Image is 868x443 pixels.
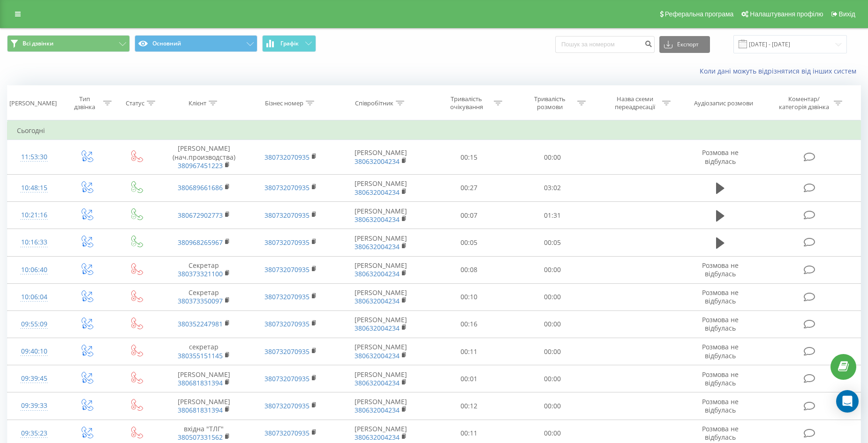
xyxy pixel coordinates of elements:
[264,347,309,356] a: 380732070935
[702,342,739,360] span: Розмова не відбулась
[135,35,257,52] button: Основний
[355,99,393,107] div: Співробітник
[178,319,223,328] a: 380352247981
[702,397,739,414] span: Розмова не відбулась
[702,315,739,332] span: Розмова не відбулась
[178,433,223,442] a: 380507331562
[427,392,511,420] td: 00:12
[355,157,400,166] a: 380632004234
[160,392,247,420] td: [PERSON_NAME]
[264,292,309,301] a: 380732070935
[178,406,223,414] a: 380681831394
[178,238,223,247] a: 380968265967
[355,296,400,305] a: 380632004234
[702,370,739,387] span: Розмова не відбулась
[700,66,861,75] a: Коли дані можуть відрізнятися вiд інших систем
[702,424,739,442] span: Розмова не відбулась
[355,269,400,278] a: 380632004234
[427,365,511,392] td: 00:01
[17,369,51,388] div: 09:39:45
[264,374,309,383] a: 380732070935
[427,338,511,365] td: 00:11
[355,188,400,197] a: 380632004234
[160,365,247,392] td: [PERSON_NAME]
[427,283,511,310] td: 00:10
[178,211,223,220] a: 380672902773
[334,365,427,392] td: [PERSON_NAME]
[23,40,53,47] span: Всі дзвінки
[665,10,734,18] span: Реферальна програма
[17,288,51,306] div: 10:06:04
[839,10,855,18] span: Вихід
[160,140,247,175] td: [PERSON_NAME] (нач.производства)
[264,319,309,328] a: 380732070935
[355,215,400,224] a: 380632004234
[334,229,427,256] td: [PERSON_NAME]
[17,342,51,361] div: 09:40:10
[160,338,247,365] td: секретар
[264,265,309,274] a: 380732070935
[511,256,594,283] td: 00:00
[7,35,130,52] button: Всі дзвінки
[427,174,511,201] td: 00:27
[511,283,594,310] td: 00:00
[355,324,400,332] a: 380632004234
[777,95,831,111] div: Коментар/категорія дзвінка
[189,99,206,107] div: Клієнт
[280,40,299,47] span: Графік
[702,261,739,278] span: Розмова не відбулась
[511,229,594,256] td: 00:05
[17,315,51,333] div: 09:55:09
[355,351,400,360] a: 380632004234
[17,233,51,251] div: 10:16:33
[334,174,427,201] td: [PERSON_NAME]
[160,283,247,310] td: Секретар
[511,140,594,175] td: 00:00
[427,140,511,175] td: 00:15
[702,288,739,305] span: Розмова не відбулась
[511,310,594,338] td: 00:00
[178,378,223,387] a: 380681831394
[17,397,51,415] div: 09:39:33
[265,99,303,107] div: Бізнес номер
[334,338,427,365] td: [PERSON_NAME]
[427,256,511,283] td: 00:08
[264,153,309,162] a: 380732070935
[126,99,144,107] div: Статус
[178,183,223,192] a: 380689661686
[264,428,309,437] a: 380732070935
[427,202,511,229] td: 00:07
[334,310,427,338] td: [PERSON_NAME]
[334,256,427,283] td: [PERSON_NAME]
[355,406,400,414] a: 380632004234
[264,183,309,192] a: 380732070935
[836,390,859,413] div: Open Intercom Messenger
[160,256,247,283] td: Секретар
[178,351,223,360] a: 380355151145
[427,229,511,256] td: 00:05
[8,121,861,140] td: Сьогодні
[694,99,753,107] div: Аудіозапис розмови
[17,261,51,279] div: 10:06:40
[511,174,594,201] td: 03:02
[334,283,427,310] td: [PERSON_NAME]
[178,296,223,305] a: 380373350097
[17,206,51,224] div: 10:21:16
[17,424,51,443] div: 09:35:23
[264,238,309,247] a: 380732070935
[610,95,660,111] div: Назва схеми переадресації
[334,202,427,229] td: [PERSON_NAME]
[264,211,309,220] a: 380732070935
[355,242,400,251] a: 380632004234
[178,269,223,278] a: 380373321100
[750,10,823,18] span: Налаштування профілю
[355,433,400,442] a: 380632004234
[69,95,101,111] div: Тип дзвінка
[511,202,594,229] td: 01:31
[262,35,316,52] button: Графік
[659,36,710,53] button: Експорт
[702,148,739,165] span: Розмова не відбулась
[17,148,51,166] div: 11:53:30
[334,140,427,175] td: [PERSON_NAME]
[355,378,400,387] a: 380632004234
